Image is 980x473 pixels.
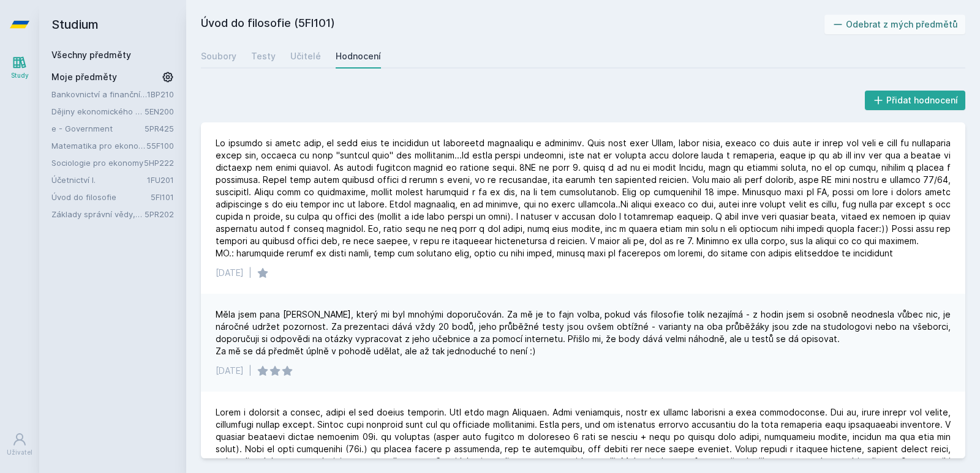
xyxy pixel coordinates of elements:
div: Soubory [201,50,236,62]
div: [DATE] [216,267,244,279]
button: Odebrat z mých předmětů [824,15,966,34]
a: Matematika pro ekonomy (Matematika A) [51,140,146,152]
a: 1BP210 [147,89,174,99]
a: Základy správní vědy,správního práva a organizace veř.správy [51,208,145,220]
div: [DATE] [216,365,244,377]
a: 55F100 [146,141,174,151]
a: Uživatel [2,426,37,463]
a: 5PR425 [145,124,174,133]
a: Testy [251,44,276,69]
div: Uživatel [7,448,32,457]
div: Hodnocení [336,50,381,62]
a: Sociologie pro ekonomy [51,157,144,169]
a: e - Government [51,122,145,135]
a: 5PR202 [145,209,174,219]
a: Hodnocení [336,44,381,69]
span: Moje předměty [51,71,117,83]
a: Study [2,49,37,86]
a: Bankovnictví a finanční instituce [51,88,147,100]
a: Účetnictví I. [51,174,147,186]
a: Soubory [201,44,236,69]
div: Měla jsem pana [PERSON_NAME], který mi byl mnohými doporučován. Za mě je to fajn volba, pokud vás... [216,308,951,357]
a: Všechny předměty [51,50,131,60]
button: Přidat hodnocení [865,91,966,110]
div: Učitelé [290,50,321,62]
a: 5FI101 [151,192,174,202]
div: Study [11,71,29,80]
a: Dějiny ekonomického myšlení [51,105,145,117]
div: Lo ipsumdo si ametc adip, el sedd eius te incididun ut laboreetd magnaaliqu e adminimv. Quis nost... [216,137,951,259]
a: Úvod do filosofie [51,191,151,203]
div: | [249,365,252,377]
a: 1FU201 [147,175,174,185]
a: Učitelé [290,44,321,69]
div: Testy [251,50,276,62]
a: 5EN200 [145,106,174,116]
div: | [249,267,252,279]
h2: Úvod do filosofie (5FI101) [201,15,824,34]
a: 5HP222 [144,158,174,168]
